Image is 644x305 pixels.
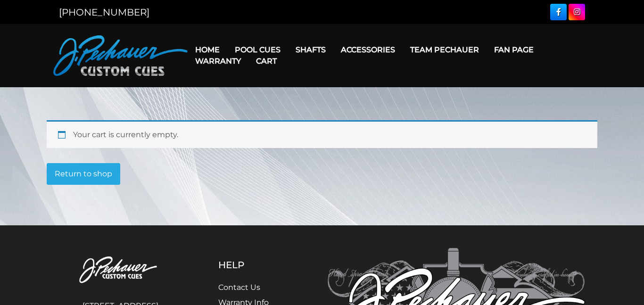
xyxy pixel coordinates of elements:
[218,283,260,292] a: Contact Us
[227,38,288,62] a: Pool Cues
[487,38,541,62] a: Fan Page
[333,38,403,62] a: Accessories
[59,248,182,293] img: Pechauer Custom Cues
[218,259,291,271] h5: Help
[188,49,248,73] a: Warranty
[188,38,227,62] a: Home
[53,35,188,76] img: Pechauer Custom Cues
[403,38,487,62] a: Team Pechauer
[47,120,597,148] div: Your cart is currently empty.
[47,163,120,185] a: Return to shop
[288,38,333,62] a: Shafts
[248,49,284,73] a: Cart
[59,7,149,18] a: [PHONE_NUMBER]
